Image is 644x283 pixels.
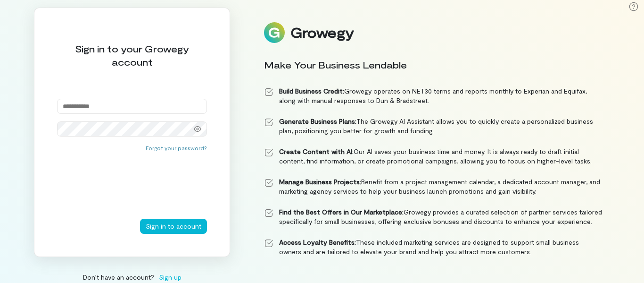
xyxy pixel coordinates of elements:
strong: Build Business Credit: [279,87,344,95]
div: Don’t have an account? [34,272,230,282]
strong: Access Loyalty Benefits: [279,238,356,246]
button: Forgot your password? [146,144,207,152]
div: Growegy [290,25,354,41]
strong: Find the Best Offers in Our Marketplace: [279,208,404,216]
li: Growegy operates on NET30 terms and reports monthly to Experian and Equifax, along with manual re... [264,86,603,105]
img: Logo [264,22,285,43]
div: Sign in to your Growegy account [57,42,207,69]
li: The Growegy AI Assistant allows you to quickly create a personalized business plan, positioning y... [264,117,603,136]
strong: Create Content with AI: [279,147,354,155]
li: Benefit from a project management calendar, a dedicated account manager, and marketing agency ser... [264,177,603,196]
div: Make Your Business Lendable [264,58,603,71]
li: Growegy provides a curated selection of partner services tailored specifically for small business... [264,207,603,226]
button: Sign in to account [140,219,207,234]
span: Sign up [159,272,182,282]
strong: Manage Business Projects: [279,178,361,186]
strong: Generate Business Plans: [279,117,356,125]
li: These included marketing services are designed to support small business owners and are tailored ... [264,238,603,257]
li: Our AI saves your business time and money. It is always ready to draft initial content, find info... [264,147,603,166]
